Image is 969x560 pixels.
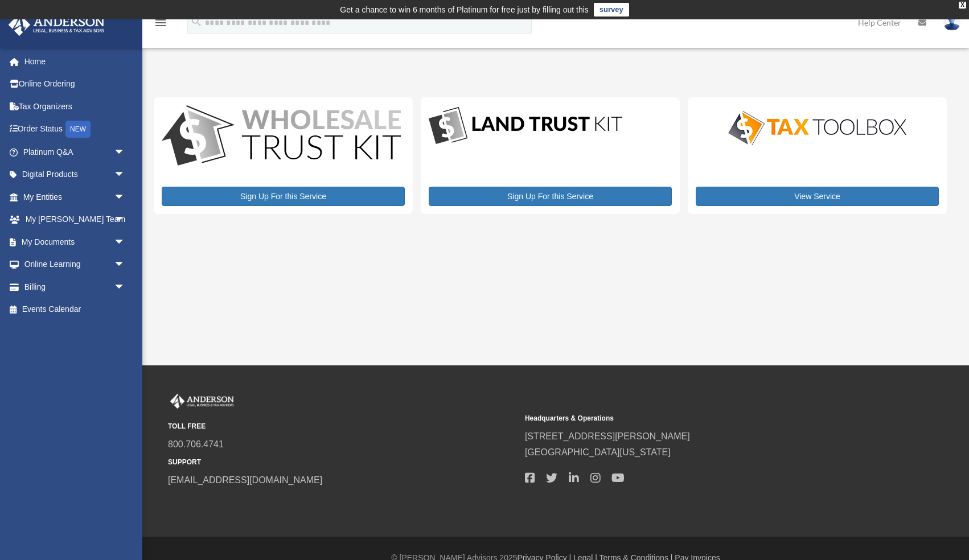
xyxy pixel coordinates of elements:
a: [EMAIL_ADDRESS][DOMAIN_NAME] [168,475,322,485]
a: Sign Up For this Service [162,187,405,206]
div: NEW [65,121,91,138]
span: arrow_drop_down [114,186,137,209]
a: [STREET_ADDRESS][PERSON_NAME] [525,431,690,441]
a: My [PERSON_NAME] Teamarrow_drop_down [8,208,142,231]
i: search [190,15,203,28]
img: Anderson Advisors Platinum Portal [168,394,236,409]
span: arrow_drop_down [114,230,137,254]
a: Events Calendar [8,298,142,321]
img: User Pic [943,14,960,31]
a: [GEOGRAPHIC_DATA][US_STATE] [525,447,671,457]
img: LandTrust_lgo-1.jpg [429,105,622,147]
div: close [959,2,966,9]
a: View Service [696,187,939,206]
div: Get a chance to win 6 months of Platinum for free just by filling out this [340,3,589,17]
span: arrow_drop_down [114,208,137,232]
span: arrow_drop_down [114,141,137,164]
a: My Entitiesarrow_drop_down [8,186,142,208]
a: Sign Up For this Service [429,187,672,206]
a: Home [8,50,142,73]
small: Headquarters & Operations [525,413,874,425]
a: My Documentsarrow_drop_down [8,230,142,253]
i: menu [154,16,167,30]
small: SUPPORT [168,456,517,468]
span: arrow_drop_down [114,275,137,299]
small: TOLL FREE [168,421,517,433]
span: arrow_drop_down [114,163,137,187]
a: Billingarrow_drop_down [8,275,142,298]
a: Tax Organizers [8,95,142,118]
a: Order StatusNEW [8,118,142,141]
a: Online Learningarrow_drop_down [8,253,142,276]
a: Platinum Q&Aarrow_drop_down [8,141,142,163]
img: Anderson Advisors Platinum Portal [5,14,108,36]
span: arrow_drop_down [114,253,137,277]
img: WS-Trust-Kit-lgo-1.jpg [162,105,401,168]
a: survey [594,3,629,17]
a: Online Ordering [8,73,142,96]
a: menu [154,20,167,30]
a: 800.706.4741 [168,439,224,449]
a: Digital Productsarrow_drop_down [8,163,137,186]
